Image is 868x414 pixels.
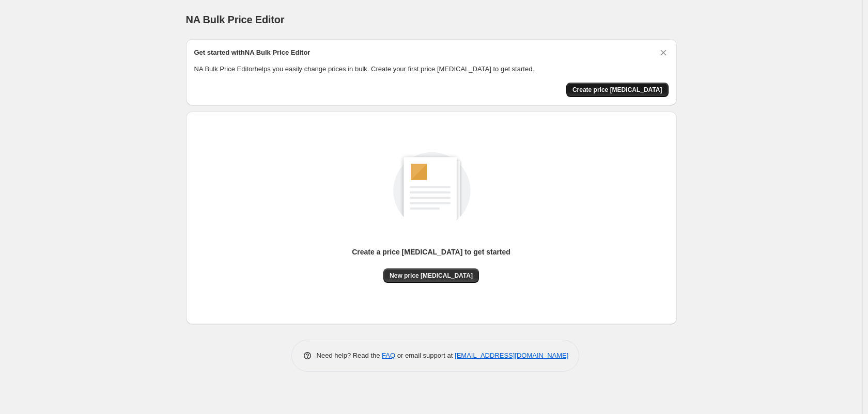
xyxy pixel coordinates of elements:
span: Need help? Read the [317,352,382,359]
button: New price [MEDICAL_DATA] [383,268,479,283]
span: Create price [MEDICAL_DATA] [572,86,662,94]
a: FAQ [382,352,395,359]
span: NA Bulk Price Editor [186,14,285,25]
span: or email support at [395,352,455,359]
button: Dismiss card [658,47,669,58]
p: NA Bulk Price Editor helps you easily change prices in bulk. Create your first price [MEDICAL_DAT... [194,64,669,74]
h2: Get started with NA Bulk Price Editor [194,47,311,58]
span: New price [MEDICAL_DATA] [390,272,473,280]
a: [EMAIL_ADDRESS][DOMAIN_NAME] [455,352,568,359]
p: Create a price [MEDICAL_DATA] to get started [352,247,510,257]
button: Create price change job [566,83,669,97]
